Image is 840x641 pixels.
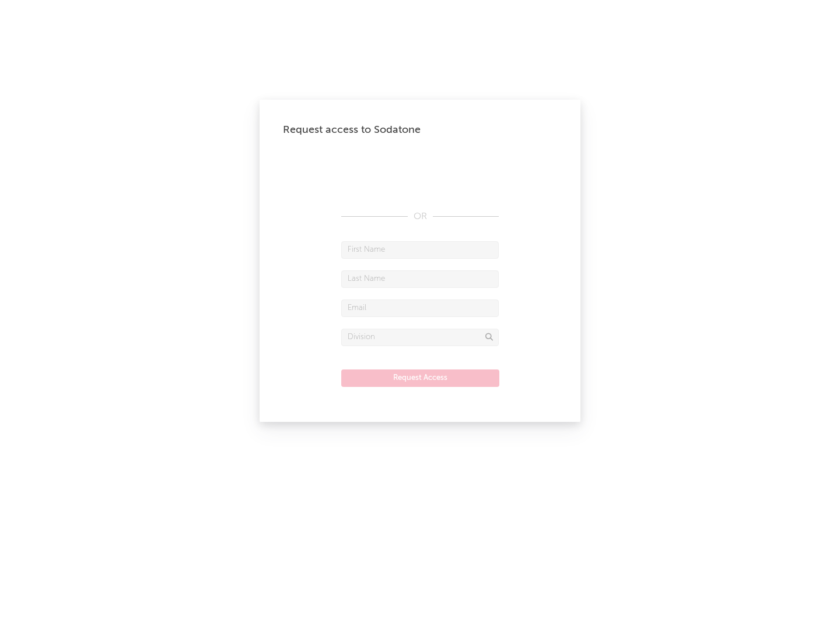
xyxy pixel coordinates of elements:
input: Last Name [341,270,499,288]
div: OR [341,210,499,224]
input: First Name [341,241,499,259]
button: Request Access [341,369,499,387]
input: Division [341,329,499,346]
div: Request access to Sodatone [283,123,557,137]
input: Email [341,300,499,317]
